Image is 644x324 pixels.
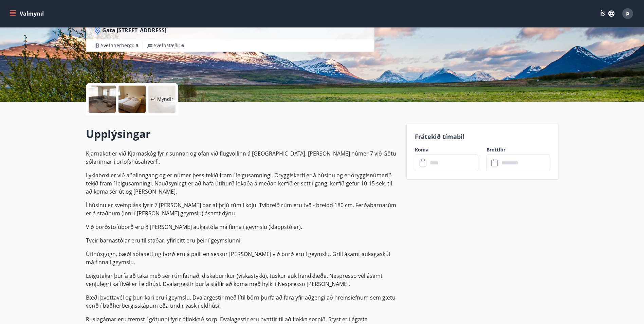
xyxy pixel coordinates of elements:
span: Gata [STREET_ADDRESS] [102,26,166,34]
p: +4 Myndir [150,96,173,103]
span: Þ [626,10,629,17]
p: Bæði þvottavél og þurrkari eru í geymslu. Dvalargestir með lítil börn þurfa að fara yfir aðgengi ... [86,293,398,310]
span: 6 [181,42,184,49]
label: Brottför [486,146,550,153]
p: Við borðstofuborð eru 8 [PERSON_NAME] aukastóla má finna í geymslu (klappstólar). [86,223,398,231]
p: Í húsinu er svefnpláss fyrir 7 [PERSON_NAME] þar af þrjú rúm í koju. Tvíbreið rúm eru tvö - breid... [86,201,398,217]
span: 3 [136,42,139,49]
span: Svefnstæði : [154,42,184,49]
p: Kjarnakot er við Kjarnaskóg fyrir sunnan og ofan við flugvöllinn á [GEOGRAPHIC_DATA]. [PERSON_NAM... [86,149,398,166]
button: ÍS [596,7,618,20]
p: Lyklaboxi er við aðalinngang og er númer þess tekið fram í leigusamningi. Öryggiskerfi er á húsin... [86,171,398,196]
span: Svefnherbergi : [101,42,139,49]
p: Leigutakar þurfa að taka með sér rúmfatnað, diskaþurrkur (viskastykki), tuskur auk handklæða. Nes... [86,272,398,288]
p: Útihúsgögn, bæði sófasett og borð eru á palli en sessur [PERSON_NAME] við borð eru í geymslu. Gri... [86,250,398,266]
button: Þ [620,5,636,22]
button: menu [8,7,47,20]
label: Koma [415,146,478,153]
p: Frátekið tímabil [415,132,550,141]
p: Tveir barnastólar eru til staðar, yfirleitt eru þeir í geymslunni. [86,236,398,245]
h2: Upplýsingar [86,126,398,141]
